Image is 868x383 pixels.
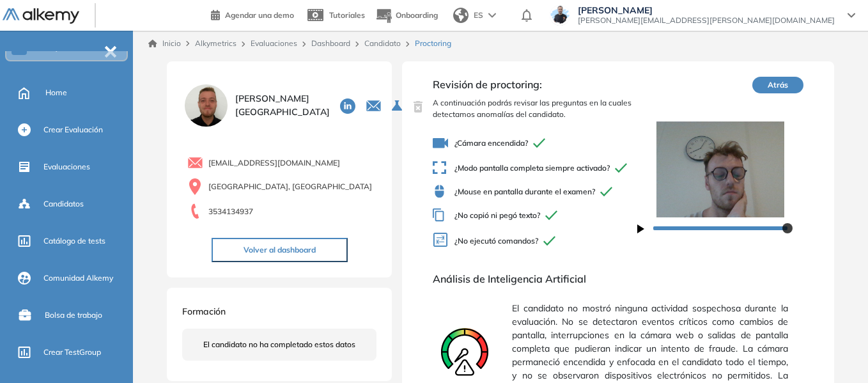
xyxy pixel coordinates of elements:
[415,38,451,49] span: Proctoring
[195,38,236,48] span: Alkymetrics
[208,181,372,192] span: [GEOGRAPHIC_DATA], [GEOGRAPHIC_DATA]
[433,136,637,151] span: ¿Cámara encendida?
[433,232,637,251] span: ¿No ejecutó comandos?
[474,10,483,21] span: ES
[433,185,637,198] span: ¿Mouse en pantalla durante el examen?
[329,10,365,20] span: Tutoriales
[235,92,330,119] span: [PERSON_NAME] [GEOGRAPHIC_DATA]
[43,272,113,284] span: Comunidad Alkemy
[43,347,101,358] span: Crear TestGroup
[752,77,803,93] button: Atrás
[225,10,294,20] span: Agendar una demo
[433,161,637,175] span: ¿Modo pantalla completa siempre activado?
[211,6,294,22] a: Agendar una demo
[148,38,181,49] a: Inicio
[212,238,348,262] button: Volver al dashboard
[375,2,438,29] button: Onboarding
[453,8,469,23] img: world
[364,38,401,48] a: Candidato
[208,157,340,169] span: [EMAIL_ADDRESS][DOMAIN_NAME]
[578,15,835,26] span: [PERSON_NAME][EMAIL_ADDRESS][PERSON_NAME][DOMAIN_NAME]
[45,87,67,98] span: Home
[45,309,102,321] span: Bolsa de trabajo
[43,235,105,247] span: Catálogo de tests
[433,97,637,120] span: A continuación podrás revisar las preguntas en la cuales detectamos anomalías del candidato.
[433,208,637,222] span: ¿No copió ni pegó texto?
[396,10,438,20] span: Onboarding
[804,322,868,383] div: Widget de chat
[43,124,103,136] span: Crear Evaluación
[182,82,229,129] img: PROFILE_MENU_LOGO_USER
[311,38,350,48] a: Dashboard
[3,8,79,24] img: Logo
[43,161,90,173] span: Evaluaciones
[203,339,355,350] span: El candidato no ha completado estos datos
[208,206,253,217] span: 3534134937
[578,5,835,15] span: [PERSON_NAME]
[182,306,226,317] span: Formación
[433,271,803,286] span: Análisis de Inteligencia Artificial
[804,322,868,383] iframe: Chat Widget
[488,13,496,18] img: arrow
[43,198,84,210] span: Candidatos
[433,77,637,92] span: Revisión de proctoring:
[251,38,297,48] a: Evaluaciones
